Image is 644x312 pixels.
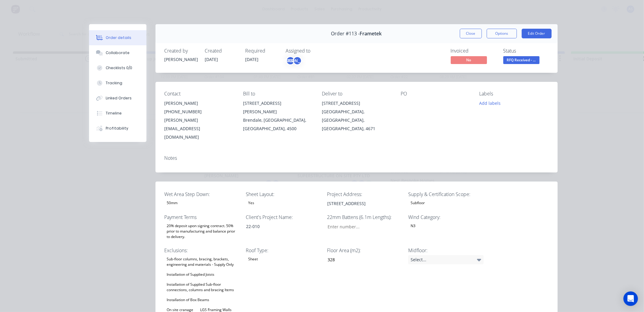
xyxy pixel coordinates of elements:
[479,91,549,97] div: Labels
[503,48,549,54] div: Status
[322,222,402,231] input: Enter number...
[165,255,240,269] div: Sub-floor columns, bracing, brackets, engineering and materials - Supply Only
[327,214,402,221] label: 22mm Battens (6.1m Lengths):
[322,99,391,133] div: [STREET_ADDRESS][GEOGRAPHIC_DATA], [GEOGRAPHIC_DATA], [GEOGRAPHIC_DATA], 4671
[331,31,360,37] span: Order #113 -
[165,296,212,304] div: Installation of Box Beams
[245,56,259,62] span: [DATE]
[451,56,487,64] span: No
[503,56,540,64] span: RFQ Received - ...
[322,255,402,264] input: Enter number...
[451,48,496,54] div: Invoiced
[322,199,398,208] div: [STREET_ADDRESS]
[106,35,131,40] div: Order details
[408,191,484,198] label: Supply & Certification Scope:
[487,29,517,38] button: Options
[165,91,234,97] div: Contact
[165,222,240,241] div: 20% deposit upon signing contract. 50% prior to manufacturing and balance prior to delivery.
[408,214,484,221] label: Wind Category:
[106,50,130,56] div: Collaborate
[165,191,240,198] label: Wet Area Step Down:
[165,108,234,116] div: [PHONE_NUMBER]
[89,91,146,106] button: Linked Orders
[89,76,146,91] button: Tracking
[165,214,240,221] label: Payment Terms
[286,56,295,65] div: AS
[360,31,382,37] span: Frametek
[89,30,146,45] button: Order details
[243,99,312,116] div: [STREET_ADDRESS][PERSON_NAME]
[243,99,312,133] div: [STREET_ADDRESS][PERSON_NAME]Brendale, [GEOGRAPHIC_DATA], [GEOGRAPHIC_DATA], 4500
[522,29,552,38] button: Edit Order
[106,111,122,116] div: Timeline
[89,106,146,121] button: Timeline
[89,121,146,136] button: Profitability
[327,247,402,254] label: Floor Area (m2):
[165,99,234,108] div: [PERSON_NAME]
[401,91,470,97] div: PO
[408,255,484,264] div: Select...
[205,56,218,62] span: [DATE]
[106,65,132,71] div: Checklists 0/0
[165,56,198,63] div: [PERSON_NAME]
[89,60,146,76] button: Checklists 0/0
[408,222,418,230] div: N3
[205,48,238,54] div: Created
[165,271,217,278] div: Installation of Supplied Joists
[165,116,234,141] div: [PERSON_NAME][EMAIL_ADDRESS][DOMAIN_NAME]
[165,155,549,161] div: Notes
[165,281,240,294] div: Installation of Supplied Sub-floor connections, columns and bracing Items
[286,48,346,54] div: Assigned to
[503,56,540,65] button: RFQ Received - ...
[243,116,312,133] div: Brendale, [GEOGRAPHIC_DATA], [GEOGRAPHIC_DATA], 4500
[246,255,260,263] div: Sheet
[89,45,146,60] button: Collaborate
[286,56,302,65] button: AS[PERSON_NAME]
[165,99,234,141] div: [PERSON_NAME][PHONE_NUMBER][PERSON_NAME][EMAIL_ADDRESS][DOMAIN_NAME]
[165,247,240,254] label: Exclusions:
[246,214,321,221] label: Client's Project Name:
[243,91,312,97] div: Bill to
[165,48,198,54] div: Created by
[106,95,132,101] div: Linked Orders
[408,247,484,254] label: Midfloor:
[246,191,321,198] label: Sheet Layout:
[246,199,257,207] div: Yes
[106,126,128,131] div: Profitability
[322,99,391,108] div: [STREET_ADDRESS]
[293,56,302,65] div: [PERSON_NAME]
[460,29,482,38] button: Close
[246,247,321,254] label: Roof Type:
[241,222,317,231] div: 22-010
[322,91,391,97] div: Deliver to
[408,199,427,207] div: Subfloor
[245,48,279,54] div: Required
[106,80,122,86] div: Tracking
[476,99,504,107] button: Add labels
[327,191,402,198] label: Project Address:
[165,199,180,207] div: 50mm
[623,291,638,306] div: Open Intercom Messenger
[322,108,391,133] div: [GEOGRAPHIC_DATA], [GEOGRAPHIC_DATA], [GEOGRAPHIC_DATA], 4671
